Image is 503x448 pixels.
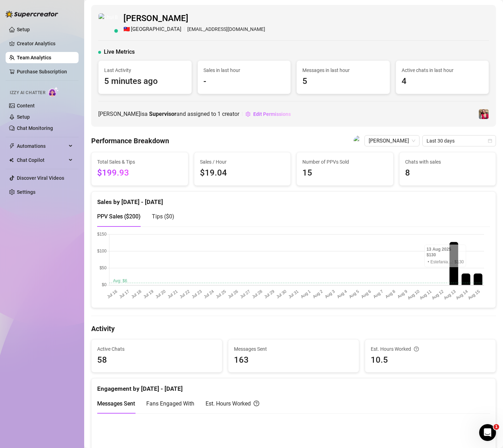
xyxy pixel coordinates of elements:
div: Est. Hours Worked [371,345,490,353]
h4: Performance Breakdown [91,136,169,146]
a: Team Analytics [17,55,51,60]
span: 1 [494,424,499,430]
span: Messages Sent [97,400,135,407]
div: Engagement by [DATE] - [DATE] [97,378,490,394]
span: $19.04 [200,166,285,180]
span: 163 [234,354,353,367]
span: Lhui Bernardo [369,136,415,146]
span: Live Metrics [104,48,135,56]
span: Chats with sales [405,158,490,166]
h4: Activity [91,324,496,334]
a: Setup [17,114,30,120]
span: 15 [302,166,388,180]
span: Chat Copilot [17,154,67,166]
span: Number of PPVs Sold [302,158,388,166]
button: Edit Permissions [245,108,291,120]
a: Chat Monitoring [17,125,53,131]
span: - [203,75,285,88]
img: AI Chatter [48,87,59,97]
span: question-circle [254,399,259,408]
img: logo-BBDzfeDw.svg [6,11,58,18]
a: Creator Analytics [17,38,73,49]
span: question-circle [414,345,419,353]
span: Sales in last hour [203,66,285,74]
span: [PERSON_NAME] [123,12,265,25]
span: Messages Sent [234,345,353,353]
a: Settings [17,189,35,195]
span: Last Activity [104,66,186,74]
span: 5 [302,75,384,88]
div: [EMAIL_ADDRESS][DOMAIN_NAME] [123,25,265,34]
span: Active Chats [97,345,216,353]
span: $199.93 [97,166,182,180]
span: Fans Engaged With [146,400,194,407]
span: Edit Permissions [253,111,291,117]
span: Active chats in last hour [402,66,483,74]
iframe: Intercom live chat [479,424,496,441]
img: Chat Copilot [9,158,14,163]
span: 10.5 [371,354,490,367]
span: 5 minutes ago [104,75,186,88]
span: Automations [17,140,67,152]
div: Sales by [DATE] - [DATE] [97,192,490,207]
a: Content [17,103,35,108]
span: thunderbolt [9,143,15,149]
a: Setup [17,27,30,32]
b: Supervisor [149,111,176,117]
span: 🇹🇼 [123,25,130,34]
span: calendar [488,139,492,143]
span: [PERSON_NAME] is a and assigned to creator [98,110,239,118]
a: Purchase Subscription [17,69,67,74]
img: Estefania [479,109,489,119]
span: Tips ( $0 ) [152,213,174,220]
span: Sales / Hour [200,158,285,166]
div: Est. Hours Worked [206,399,259,408]
span: Last 30 days [427,136,492,146]
img: Lhui Bernardo [99,13,118,32]
span: Messages in last hour [302,66,384,74]
span: 4 [402,75,483,88]
a: Discover Viral Videos [17,175,64,181]
span: 58 [97,354,216,367]
span: setting [246,112,250,117]
span: Izzy AI Chatter [10,90,45,96]
span: 1 [217,111,221,117]
span: [GEOGRAPHIC_DATA] [131,25,181,34]
span: 8 [405,166,490,180]
img: Lhui Bernardo [354,136,364,146]
span: Total Sales & Tips [97,158,182,166]
span: PPV Sales ( $200 ) [97,213,141,220]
